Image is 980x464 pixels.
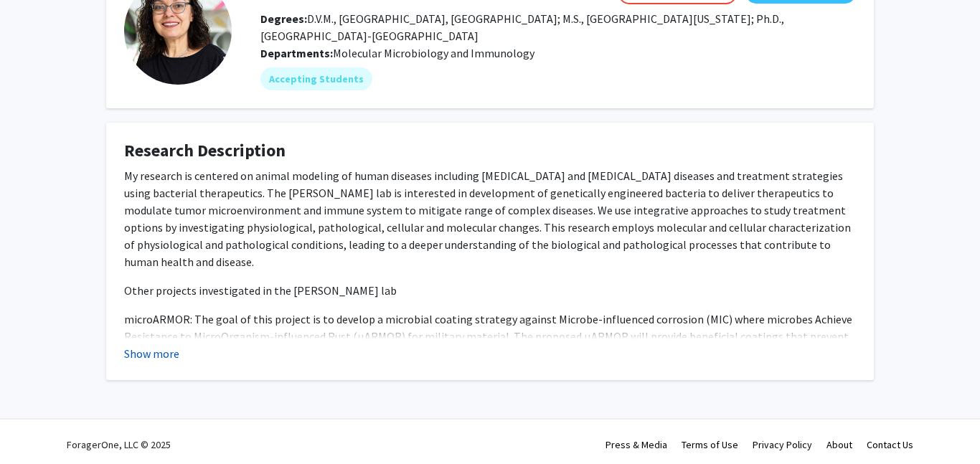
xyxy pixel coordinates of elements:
[124,167,856,270] p: My research is centered on animal modeling of human diseases including [MEDICAL_DATA] and [MEDICA...
[11,399,61,453] iframe: Chat
[867,438,913,451] a: Contact Us
[333,46,534,60] span: Molecular Microbiology and Immunology
[124,311,856,397] p: microARMOR: The goal of this project is to develop a microbial coating strategy against Microbe-i...
[260,11,784,43] span: D.V.M., [GEOGRAPHIC_DATA], [GEOGRAPHIC_DATA]; M.S., [GEOGRAPHIC_DATA][US_STATE]; Ph.D., [GEOGRAPH...
[753,438,812,451] a: Privacy Policy
[682,438,738,451] a: Terms of Use
[124,345,179,362] button: Show more
[260,11,307,26] b: Degrees:
[826,438,852,451] a: About
[124,282,856,299] p: Other projects investigated in the [PERSON_NAME] lab
[260,46,333,60] b: Departments:
[606,438,667,451] a: Press & Media
[124,141,856,161] h4: Research Description
[260,67,372,90] mat-chip: Accepting Students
